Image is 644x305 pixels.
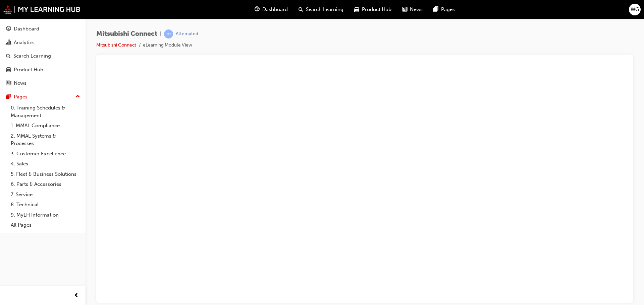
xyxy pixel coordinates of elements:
a: Search Learning [3,50,83,62]
a: car-iconProduct Hub [349,3,397,16]
li: eLearning Module View [143,42,192,49]
a: 1. MMAL Compliance [8,121,83,131]
a: 0. Training Schedules & Management [8,103,83,121]
a: Product Hub [3,64,83,76]
div: Pages [14,93,28,101]
span: | [160,30,161,38]
span: search-icon [6,53,11,59]
span: guage-icon [255,5,260,14]
a: 5. Fleet & Business Solutions [8,169,83,179]
span: prev-icon [74,292,79,300]
a: 6. Parts & Accessories [8,179,83,189]
div: Product Hub [14,66,43,74]
span: car-icon [354,5,359,14]
a: Mitsubishi Connect [96,42,136,48]
button: DashboardAnalyticsSearch LearningProduct HubNews [3,21,83,91]
a: 4. Sales [8,159,83,169]
button: WG [629,4,641,15]
a: 8. Technical [8,200,83,210]
button: Pages [3,91,83,103]
span: search-icon [299,5,303,14]
img: mmal [3,5,80,14]
span: news-icon [402,5,407,14]
span: pages-icon [6,94,11,100]
span: Dashboard [262,6,288,13]
span: Mitsubishi Connect [96,30,157,38]
a: pages-iconPages [428,3,460,16]
div: Search Learning [13,52,51,60]
span: WG [631,6,639,13]
a: guage-iconDashboard [249,3,293,16]
span: Product Hub [362,6,391,13]
span: Search Learning [306,6,343,13]
a: news-iconNews [397,3,428,16]
span: news-icon [6,80,11,86]
a: All Pages [8,220,83,230]
a: 7. Service [8,189,83,200]
div: News [14,79,26,87]
span: learningRecordVerb_ATTEMPT-icon [164,29,173,39]
span: guage-icon [6,26,11,32]
a: 3. Customer Excellence [8,149,83,159]
span: up-icon [75,92,80,101]
a: 9. MyLH Information [8,210,83,220]
a: 2. MMAL Systems & Processes [8,131,83,149]
div: Attempted [176,31,198,37]
a: News [3,77,83,89]
span: News [410,6,423,13]
div: Analytics [14,39,35,47]
div: Dashboard [14,25,39,33]
a: Analytics [3,36,83,49]
a: Dashboard [3,23,83,35]
span: chart-icon [6,40,11,46]
span: car-icon [6,67,11,73]
span: Pages [441,6,455,13]
span: pages-icon [433,5,438,14]
a: search-iconSearch Learning [293,3,349,16]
